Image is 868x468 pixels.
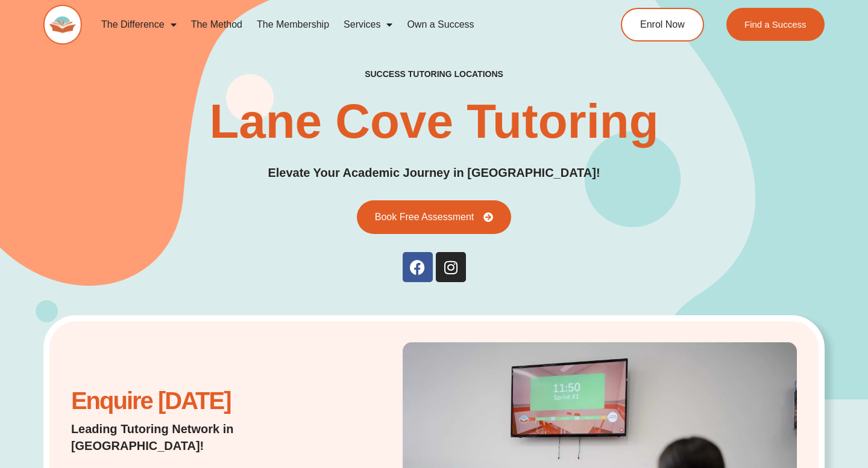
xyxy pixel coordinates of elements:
[71,393,330,408] h2: Enquire [DATE]
[640,20,685,29] span: Enrol Now
[268,164,600,182] p: Elevate Your Academic Journey in [GEOGRAPHIC_DATA]!
[621,8,704,42] a: Enrol Now
[357,200,512,234] a: Book Free Assessment
[744,20,807,29] span: Find a Success
[250,11,336,38] a: The Membership
[71,420,330,454] p: Leading Tutoring Network in [GEOGRAPHIC_DATA]!
[375,212,474,222] span: Book Free Assessment
[726,8,825,41] a: Find a Success
[365,69,503,79] h2: success tutoring locations
[94,11,184,38] a: The Difference
[184,11,250,38] a: The Method
[400,11,481,38] a: Own a Success
[94,11,576,38] nav: Menu
[336,11,400,38] a: Services
[209,97,658,146] h1: Lane Cove Tutoring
